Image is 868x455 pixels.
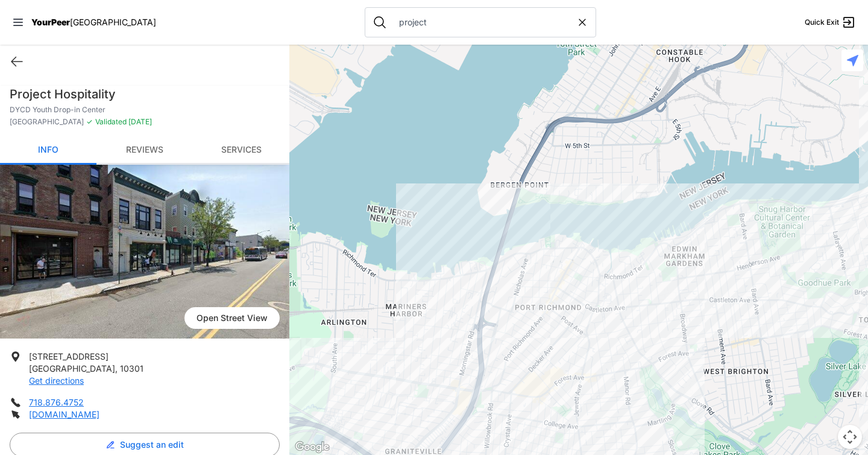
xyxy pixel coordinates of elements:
button: Map camera controls [838,425,862,449]
span: YourPeer [31,17,70,27]
span: Suggest an edit [120,439,184,451]
input: Search [392,16,576,28]
img: Google [292,439,332,455]
span: 10301 [120,363,143,374]
span: Open Street View [184,307,280,329]
a: [DOMAIN_NAME] [29,409,99,419]
p: DYCD Youth Drop-in Center [10,105,280,115]
a: 718.876.4752 [29,397,84,407]
h1: Project Hospitality [10,86,280,103]
span: [GEOGRAPHIC_DATA] [10,117,84,127]
a: Reviews [96,136,193,165]
a: YourPeer[GEOGRAPHIC_DATA] [31,19,156,26]
span: Quick Exit [805,17,839,27]
span: , [115,363,118,374]
span: ✓ [86,117,93,127]
span: [GEOGRAPHIC_DATA] [70,17,156,27]
span: Validated [95,117,127,126]
span: [GEOGRAPHIC_DATA] [29,363,115,374]
a: Services [193,136,289,165]
span: [DATE] [127,117,152,126]
a: Get directions [29,375,84,386]
span: [STREET_ADDRESS] [29,351,108,361]
a: Open this area in Google Maps (opens a new window) [292,439,332,455]
a: Quick Exit [805,15,856,30]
